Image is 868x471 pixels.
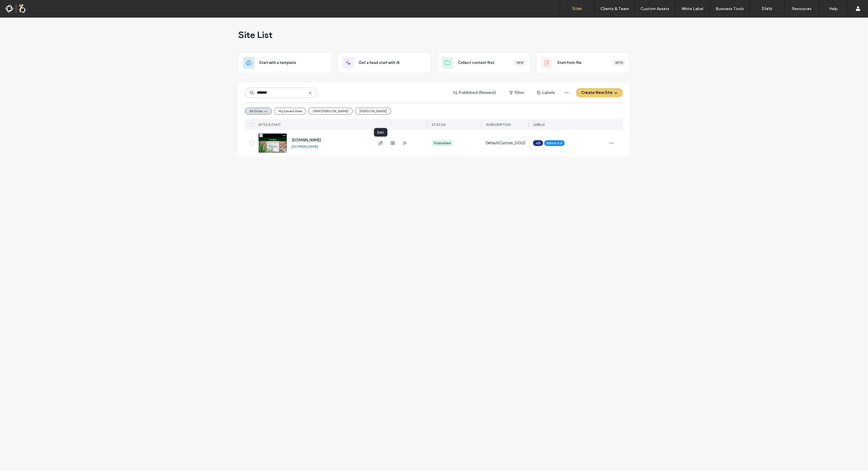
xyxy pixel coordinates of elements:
[448,88,501,97] button: Published (Newest)
[535,140,541,146] span: .US
[829,6,838,11] label: Help
[13,4,25,9] span: Help
[504,88,530,97] button: Filter
[576,88,623,97] button: Create New Site
[338,52,431,73] div: Get a head start with AI
[458,60,494,66] span: Collect content first
[308,108,353,115] button: DRM [PERSON_NAME]
[245,108,272,115] button: All Sites
[762,6,773,11] label: Stats
[613,60,625,65] div: Beta
[557,60,581,66] span: Start from file
[533,123,545,127] span: LABELS
[238,29,272,41] span: Site List
[238,52,332,73] div: Start with a template
[437,52,530,73] div: Collect content firstNew
[514,60,526,65] div: New
[641,6,670,11] label: Custom Assets
[536,52,630,73] div: Start from fileBeta
[432,123,446,127] span: STATUS
[274,108,306,115] button: My Saved View
[355,108,391,115] button: [PERSON_NAME]
[573,6,582,11] label: Sites
[547,140,562,146] span: Editor 2.0
[258,123,281,127] span: SITES (1/1147)
[486,123,510,127] span: SUBSCRIPTION
[292,138,321,142] a: [DOMAIN_NAME]
[486,140,526,146] span: DefaultCustom_GOLD
[682,6,704,11] label: White Label
[359,60,399,66] span: Get a head start with AI
[434,140,451,146] div: Published
[600,6,629,11] label: Clients & Team
[532,88,560,97] button: Labels
[374,128,388,137] div: Edit
[792,6,812,11] label: Resources
[259,60,296,66] span: Start with a template
[292,144,318,149] a: [DOMAIN_NAME]
[716,6,744,11] label: Business Tools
